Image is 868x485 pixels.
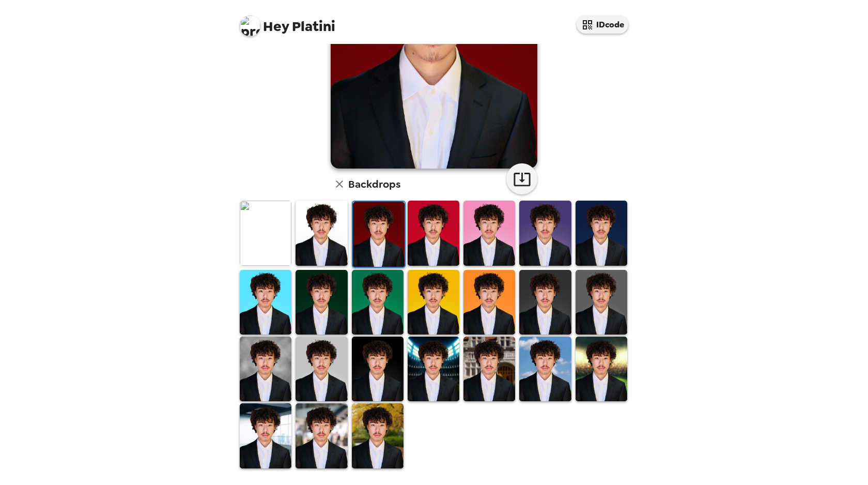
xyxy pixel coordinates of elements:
[240,10,335,34] span: Platini
[240,16,260,36] img: profile pic
[577,16,628,34] button: IDcode
[240,201,291,265] img: Original
[348,176,400,192] h6: Backdrops
[263,17,289,36] span: Hey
